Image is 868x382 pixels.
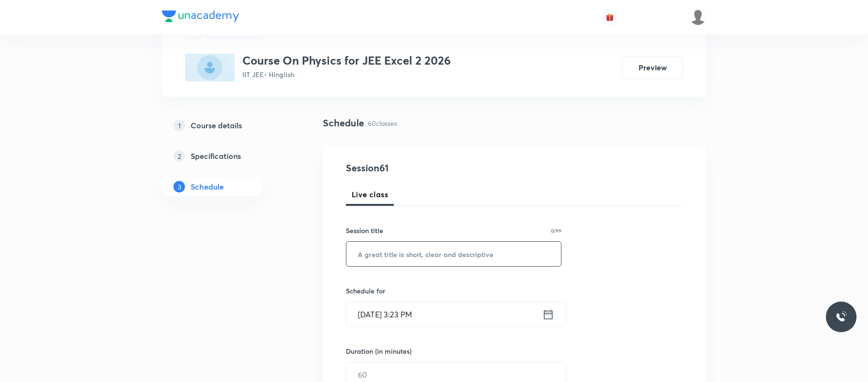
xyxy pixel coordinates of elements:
[602,10,617,25] button: avatar
[173,120,185,131] p: 1
[162,11,239,24] a: Company Logo
[690,9,706,25] img: aadi Shukla
[622,56,683,79] button: Preview
[605,13,614,22] img: avatar
[242,54,451,67] h3: Course On Physics for JEE Excel 2 2026
[191,150,241,162] h5: Specifications
[368,118,397,128] p: 60 classes
[162,146,292,166] a: 2Specifications
[835,311,847,323] img: ttu
[346,346,411,356] h6: Duration (in minutes)
[352,189,388,200] span: Live class
[185,54,235,81] img: FBACD282-EB39-4CF5-9FCB-3551D4375700_plus.png
[162,116,292,135] a: 1Course details
[191,120,242,131] h5: Course details
[323,116,364,130] h4: Schedule
[346,286,561,296] h6: Schedule for
[346,225,383,236] h6: Session title
[242,69,451,79] p: IIT JEE • Hinglish
[346,161,521,175] h4: Session 61
[551,228,561,233] p: 0/99
[191,181,224,192] h5: Schedule
[173,150,185,162] p: 2
[173,181,185,192] p: 3
[162,11,239,22] img: Company Logo
[346,242,561,266] input: A great title is short, clear and descriptive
